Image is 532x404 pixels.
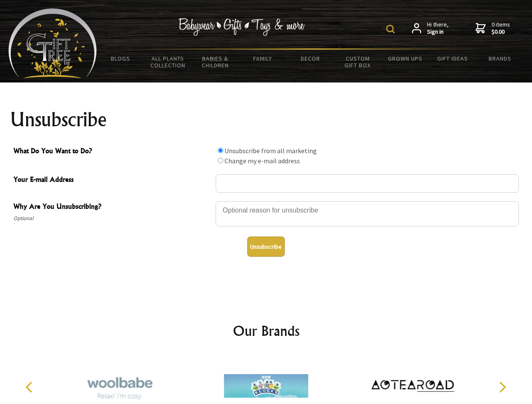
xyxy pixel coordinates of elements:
[17,321,516,341] h2: Our Brands
[13,213,211,223] span: Optional
[386,25,395,33] img: product search
[218,158,223,163] input: What Do You Want to Do?
[427,21,449,36] span: Hi there,
[13,174,211,186] span: Your E-mail Address
[381,50,429,67] a: Grown Ups
[493,378,511,396] button: Next
[144,50,192,74] a: All Plants Collection
[476,50,524,67] a: Brands
[334,50,382,74] a: Custom Gift Box
[13,146,211,158] span: What Do You Want to Do?
[21,378,40,396] button: Previous
[179,18,305,36] img: Babywear - Gifts - Toys & more
[239,50,287,67] a: Family
[476,21,510,36] a: 0 items$0.00
[10,109,522,130] h1: Unsubscribe
[429,50,476,67] a: Gift Ideas
[216,174,519,193] input: Your E-mail Address
[225,157,300,165] label: Change my e-mail address
[13,201,211,213] span: Why Are You Unsubscribing?
[412,21,449,36] a: Hi there,Sign in
[247,237,285,257] button: Unsubscribe
[216,201,519,226] textarea: Why Are You Unsubscribing?
[192,50,239,74] a: Babies & Children
[97,50,144,67] a: BLOGS
[427,28,449,36] strong: Sign in
[492,28,510,36] strong: $0.00
[225,146,317,155] label: Unsubscribe from all marketing
[286,50,334,67] a: Decor
[8,8,97,78] img: Babyware - Gifts - Toys and more...
[218,148,223,153] input: What Do You Want to Do?
[492,21,510,36] span: 0 items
